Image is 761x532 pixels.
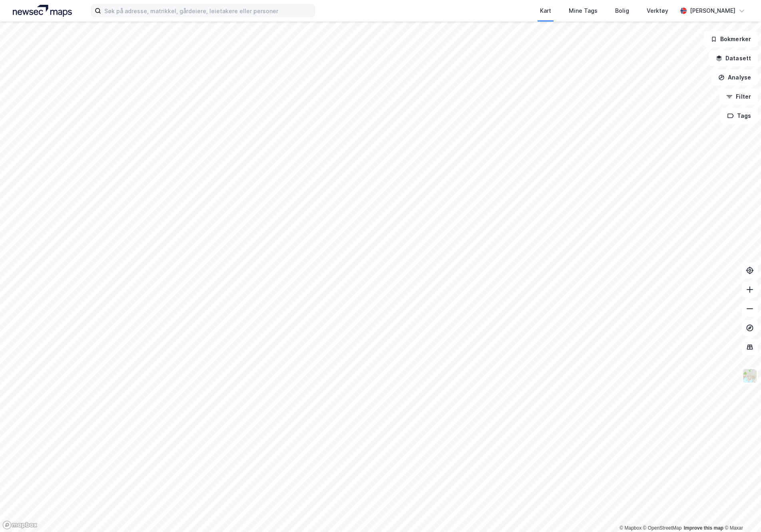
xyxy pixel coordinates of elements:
[569,6,598,16] div: Mine Tags
[721,494,761,532] div: Kontrollprogram for chat
[101,5,315,17] input: Søk på adresse, matrikkel, gårdeiere, leietakere eller personer
[647,6,668,16] div: Verktøy
[719,89,758,105] button: Filter
[13,5,72,17] img: logo.a4113a55bc3d86da70a041830d287a7e.svg
[620,525,641,531] a: Mapbox
[684,525,723,531] a: Improve this map
[690,6,735,16] div: [PERSON_NAME]
[721,494,761,532] iframe: Chat Widget
[2,520,38,530] a: Mapbox homepage
[704,31,758,47] button: Bokmerker
[742,368,757,383] img: Z
[721,108,758,124] button: Tags
[540,6,551,16] div: Kart
[711,69,758,85] button: Analyse
[615,6,629,16] div: Bolig
[643,525,682,531] a: OpenStreetMap
[709,50,758,66] button: Datasett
